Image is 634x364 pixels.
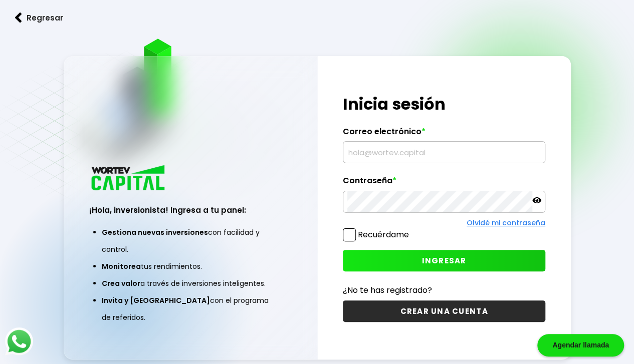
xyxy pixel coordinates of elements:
a: ¿No te has registrado?CREAR UNA CUENTA [343,284,545,322]
span: INGRESAR [422,255,467,266]
span: Gestiona nuevas inversiones [102,227,208,237]
h3: ¡Hola, inversionista! Ingresa a tu panel: [89,204,292,216]
button: INGRESAR [343,250,545,271]
h1: Inicia sesión [343,92,545,116]
a: Olvidé mi contraseña [467,218,545,228]
input: hola@wortev.capital [347,142,541,163]
p: ¿No te has registrado? [343,284,545,296]
label: Contraseña [343,176,545,191]
img: logos_whatsapp-icon.242b2217.svg [5,327,33,355]
button: CREAR UNA CUENTA [343,300,545,322]
img: flecha izquierda [15,13,22,23]
span: Monitorea [102,261,141,271]
div: Agendar llamada [537,334,624,356]
label: Recuérdame [358,229,409,240]
img: logo_wortev_capital [89,164,168,193]
li: con facilidad y control. [102,224,279,258]
li: con el programa de referidos. [102,292,279,326]
span: Crea valor [102,278,140,288]
label: Correo electrónico [343,127,545,142]
span: Invita y [GEOGRAPHIC_DATA] [102,295,210,305]
li: tus rendimientos. [102,258,279,275]
li: a través de inversiones inteligentes. [102,275,279,292]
